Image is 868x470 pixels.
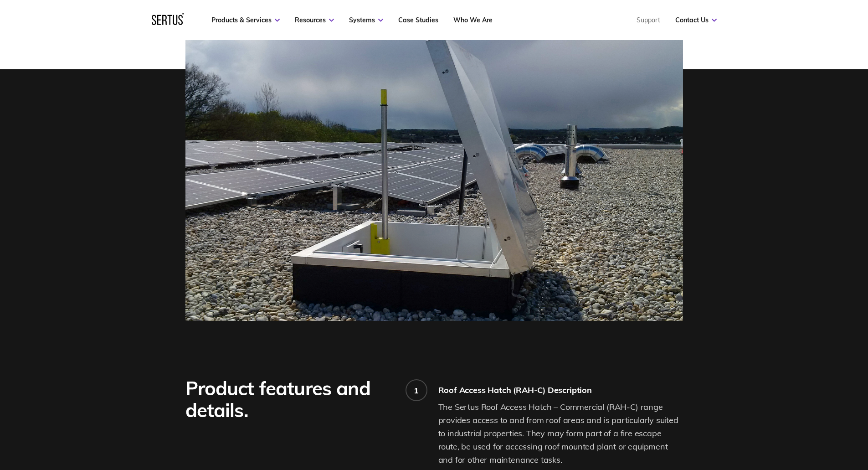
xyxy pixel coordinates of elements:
[211,16,280,24] a: Products & Services
[704,364,868,470] iframe: Chat Widget
[675,16,717,24] a: Contact Us
[438,401,683,466] p: The Sertus Roof Access Hatch – Commercial (RAH-C) range provides access to and from roof areas an...
[637,16,660,24] a: Support
[398,16,438,24] a: Case Studies
[414,385,419,396] div: 1
[453,16,493,24] a: Who We Are
[295,16,334,24] a: Resources
[349,16,383,24] a: Systems
[185,377,393,421] div: Product features and details.
[438,385,683,395] div: Roof Access Hatch (RAH-C) Description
